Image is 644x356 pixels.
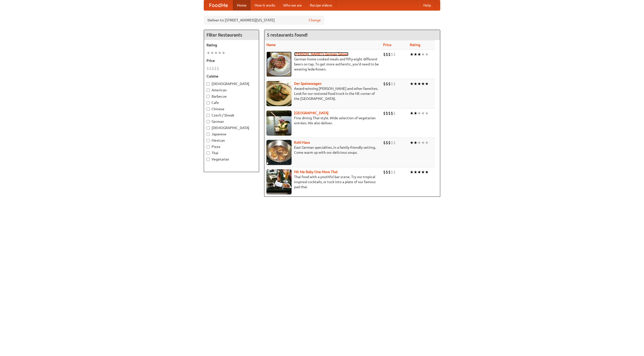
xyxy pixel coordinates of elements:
li: ★ [425,52,429,57]
input: Japanese [207,133,210,136]
b: Hit Me Baby One More Thai [294,170,338,174]
li: ★ [421,169,425,175]
a: Help [419,0,435,10]
li: $ [383,169,386,175]
li: ★ [421,81,425,87]
li: ★ [417,140,421,145]
li: ★ [214,50,218,56]
a: Recipe videos [306,0,336,10]
a: How it works [251,0,279,10]
img: babythai.jpg [266,169,292,194]
label: Pizza [207,144,256,149]
li: $ [383,81,386,87]
a: Change [309,18,321,23]
a: Rating [410,43,420,47]
li: ★ [425,110,429,116]
li: ★ [421,140,425,145]
label: Chinese [207,106,256,111]
li: ★ [210,50,214,56]
p: Thai food with a youthful bar scene. Try our tropical inspired cocktails, or tuck into a plate of... [266,174,379,189]
li: ★ [421,110,425,116]
li: $ [393,140,396,145]
li: $ [386,81,388,87]
li: ★ [410,169,414,175]
ng-pluralize: 5 restaurants found! [267,32,308,37]
li: $ [388,169,391,175]
label: Barbecue [207,94,256,99]
input: [DEMOGRAPHIC_DATA] [207,126,210,130]
li: ★ [421,52,425,57]
a: [PERSON_NAME]'s German Saloon [294,52,348,56]
li: $ [393,169,396,175]
h5: Cuisine [207,74,256,79]
input: Mexican [207,139,210,142]
li: ★ [417,110,421,116]
label: German [207,119,256,124]
li: ★ [410,110,414,116]
li: ★ [414,110,417,116]
input: Cafe [207,101,210,104]
input: Pizza [207,145,210,148]
label: Cafe [207,100,256,105]
li: ★ [410,81,414,87]
li: $ [214,66,217,71]
li: ★ [417,81,421,87]
li: ★ [417,169,421,175]
label: Mexican [207,138,256,143]
label: Japanese [207,132,256,137]
input: Barbecue [207,95,210,98]
a: Kohl Haus [294,140,310,144]
li: $ [383,52,386,57]
li: $ [386,110,388,116]
input: Thai [207,151,210,155]
li: ★ [218,50,222,56]
li: $ [383,110,386,116]
label: Thai [207,150,256,155]
li: ★ [414,52,417,57]
li: $ [391,81,393,87]
h5: Price [207,58,256,63]
img: esthers.jpg [266,52,292,77]
input: Czech / Slovak [207,114,210,117]
li: $ [393,110,396,116]
li: $ [391,169,393,175]
a: Home [233,0,251,10]
li: ★ [410,140,414,145]
a: FoodMe [204,0,233,10]
li: $ [217,66,219,71]
img: speisewagen.jpg [266,81,292,106]
a: Name [266,43,276,47]
li: $ [207,66,209,71]
li: ★ [417,52,421,57]
a: Who we are [279,0,306,10]
p: German home-cooked meals and fifty-eight different beers on tap. To get more authentic, you'd nee... [266,57,379,72]
label: [DEMOGRAPHIC_DATA] [207,125,256,130]
li: $ [212,66,214,71]
li: $ [393,52,396,57]
input: [DEMOGRAPHIC_DATA] [207,82,210,86]
li: ★ [425,81,429,87]
li: ★ [414,169,417,175]
li: $ [388,81,391,87]
li: $ [388,110,391,116]
li: ★ [425,169,429,175]
p: East German specialties, in a family-friendly setting. Come warm up with our delicious soups. [266,145,379,155]
li: $ [393,81,396,87]
a: Der Speisewagen [294,82,321,86]
li: ★ [222,50,225,56]
b: [GEOGRAPHIC_DATA] [294,111,329,115]
li: $ [386,140,388,145]
li: $ [386,169,388,175]
p: Award-winning [PERSON_NAME] and other favorites. Look for our restored food truck in the NE corne... [266,86,379,101]
label: Vegetarian [207,157,256,162]
label: Czech / Slovak [207,113,256,118]
div: Deliver to: [STREET_ADDRESS][US_STATE] [204,16,325,25]
li: $ [383,140,386,145]
input: German [207,120,210,123]
h5: Rating [207,43,256,48]
li: $ [391,110,393,116]
p: Fine dining Thai-style. Wide selection of vegetarian entrées. We also deliver. [266,115,379,126]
